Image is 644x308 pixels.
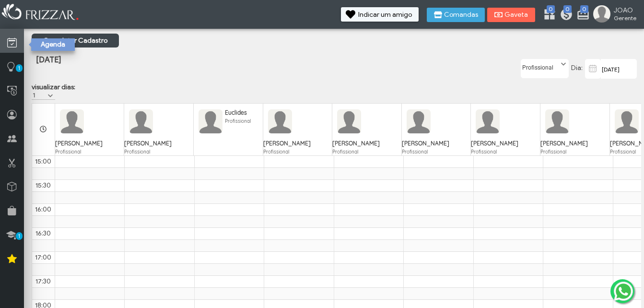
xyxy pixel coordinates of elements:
[444,12,478,18] span: Comandas
[471,149,497,155] span: Profissional
[55,140,103,147] span: [PERSON_NAME]
[580,5,588,13] span: 0
[32,34,119,47] a: Completar Cadastro
[225,118,251,124] span: Profissional
[35,277,51,285] span: 17:30
[407,109,431,133] img: FuncionarioFotoBean_get.xhtml
[521,59,560,71] label: Profissional
[576,8,586,23] a: 0
[124,149,150,155] span: Profissional
[263,149,289,155] span: Profissional
[543,8,552,23] a: 0
[476,109,500,133] img: FuncionarioFotoBean_get.xhtml
[35,205,51,213] span: 16:00
[31,38,75,51] div: Agenda
[32,83,75,91] label: visualizar dias:
[571,64,583,72] span: Dia:
[332,149,358,155] span: Profissional
[268,109,292,133] img: FuncionarioFotoBean_get.xhtml
[402,149,428,155] span: Profissional
[487,8,535,22] button: Gaveta
[615,109,639,133] img: FuncionarioFotoBean_get.xhtml
[129,109,153,133] img: FuncionarioFotoBean_get.xhtml
[36,55,61,65] span: [DATE]
[332,140,380,147] span: [PERSON_NAME]
[593,5,639,24] a: JOAO Gerente
[560,8,569,23] a: 0
[471,140,518,147] span: [PERSON_NAME]
[341,7,419,22] button: Indicar um amigo
[614,14,636,22] span: Gerente
[337,109,361,133] img: FuncionarioFotoBean_get.xhtml
[32,91,47,99] label: 1
[199,109,222,133] img: FuncionarioFotoBean_get.xhtml
[124,140,172,147] span: [PERSON_NAME]
[610,149,636,155] span: Profissional
[16,64,23,72] span: 1
[402,140,449,147] span: [PERSON_NAME]
[587,63,599,74] img: calendar-01.svg
[35,181,51,190] span: 15:30
[225,109,247,116] span: Euclides
[16,232,23,240] span: 1
[563,5,572,13] span: 0
[55,149,81,155] span: Profissional
[35,253,51,261] span: 17:00
[504,12,528,18] span: Gaveta
[540,140,588,147] span: [PERSON_NAME]
[547,5,555,13] span: 0
[60,109,84,133] img: FuncionarioFotoBean_get.xhtml
[540,149,566,155] span: Profissional
[358,12,412,18] span: Indicar um amigo
[612,280,635,303] img: whatsapp.png
[35,157,51,166] span: 15:00
[427,8,485,22] button: Comandas
[601,59,637,79] input: data
[614,6,636,14] span: JOAO
[545,109,569,133] img: FuncionarioFotoBean_get.xhtml
[263,140,311,147] span: [PERSON_NAME]
[35,229,51,237] span: 16:30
